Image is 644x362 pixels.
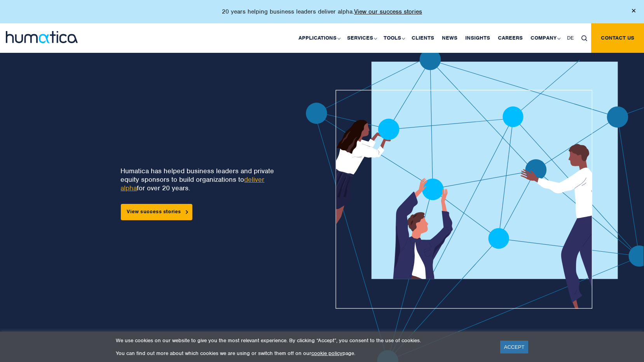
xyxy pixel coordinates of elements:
[116,350,490,357] p: You can find out more about which cookies we are using or switch them off on our page.
[120,167,276,192] p: Humatica has helped business leaders and private equity sponsors to build organizations to for ov...
[222,8,422,16] p: 20 years helping business leaders deliver alpha.
[311,350,342,357] a: cookie policy
[186,210,188,214] img: arrowicon
[500,341,529,353] a: ACCEPT
[6,31,78,43] img: logo
[591,23,644,53] a: Contact us
[567,35,574,41] span: DE
[438,23,461,53] a: News
[120,204,192,220] a: View success stories
[343,23,380,53] a: Services
[120,175,264,192] a: deliver alpha
[295,23,343,53] a: Applications
[116,337,490,344] p: We use cookies on our website to give you the most relevant experience. By clicking “Accept”, you...
[354,8,422,16] a: View our success stories
[408,23,438,53] a: Clients
[563,23,578,53] a: DE
[494,23,527,53] a: Careers
[461,23,494,53] a: Insights
[380,23,408,53] a: Tools
[581,35,587,41] img: search_icon
[527,23,563,53] a: Company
